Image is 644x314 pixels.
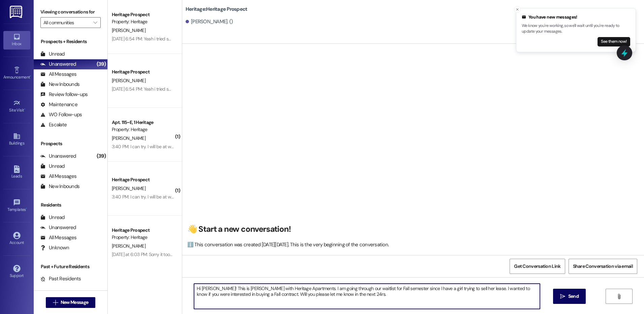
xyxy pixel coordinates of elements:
[53,300,58,305] i: 
[187,241,636,248] div: ℹ️ This conversation was created [DATE][DATE]. This is the very beginning of the conversation.
[194,284,540,309] textarea: Hi [PERSON_NAME]! This is [PERSON_NAME] with Heritage Apartments. I am going through our waitlist...
[112,234,174,241] div: Property: Heritage
[95,151,107,161] div: (39)
[40,71,76,78] div: All Messages
[40,214,65,221] div: Unread
[3,97,30,116] a: Site Visit •
[40,111,82,118] div: WO Follow-ups
[40,81,79,88] div: New Inbounds
[186,6,248,13] b: Heritage: Heritage Prospect
[10,6,24,18] img: ResiDesk Logo
[40,163,65,170] div: Unread
[112,251,196,257] div: [DATE] at 6:03 PM: Sorry it took me a week!
[40,153,76,160] div: Unanswered
[34,263,107,270] div: Past + Future Residents
[34,140,107,147] div: Prospects
[560,294,565,299] i: 
[522,23,630,35] p: We know you're working, so we'll wait until you're ready to update your messages.
[112,185,146,191] span: [PERSON_NAME]
[40,183,79,190] div: New Inbounds
[61,299,88,306] span: New Message
[43,17,90,28] input: All communities
[40,91,88,98] div: Review follow-ups
[112,77,146,84] span: [PERSON_NAME]
[40,7,101,17] label: Viewing conversations for
[112,27,146,33] span: [PERSON_NAME]
[95,59,107,69] div: (39)
[514,263,560,270] span: Get Conversation Link
[598,37,630,46] button: See them now!
[40,173,76,180] div: All Messages
[26,206,27,211] span: •
[3,263,30,281] a: Support
[112,176,174,183] div: Heritage Prospect
[40,51,65,58] div: Unread
[112,135,146,141] span: [PERSON_NAME]
[40,244,69,251] div: Unknown
[573,263,633,270] span: Share Conversation via email
[3,163,30,182] a: Leads
[40,234,76,241] div: All Messages
[553,289,586,304] button: Send
[112,227,174,234] div: Heritage Prospect
[3,197,30,215] a: Templates •
[46,297,96,308] button: New Message
[569,259,637,274] button: Share Conversation via email
[93,20,97,25] i: 
[40,224,76,231] div: Unanswered
[112,18,174,25] div: Property: Heritage
[30,74,31,78] span: •
[3,130,30,149] a: Buildings
[112,119,174,126] div: Apt. 115~E, 1 Heritage
[510,259,565,274] button: Get Conversation Link
[112,243,146,249] span: [PERSON_NAME]
[112,126,174,133] div: Property: Heritage
[112,144,360,150] div: 3:40 PM: I can try. I will be at work until 6.... so I might have to have it signed by [DATE] but...
[616,294,621,299] i: 
[3,230,30,248] a: Account
[40,121,67,128] div: Escalate
[112,86,274,92] div: [DATE] 6:54 PM: Yeah i tried switching it over but it didnt tell me how much was due
[40,61,76,68] div: Unanswered
[34,38,107,45] div: Prospects + Residents
[522,14,630,21] div: You have new messages!
[186,18,233,25] div: [PERSON_NAME]. ()
[112,36,274,42] div: [DATE] 6:54 PM: Yeah i tried switching it over but it didnt tell me how much was due
[34,201,107,209] div: Residents
[40,285,86,292] div: Future Residents
[112,68,174,75] div: Heritage Prospect
[112,11,174,18] div: Heritage Prospect
[40,101,77,108] div: Maintenance
[24,107,25,112] span: •
[112,194,360,200] div: 3:40 PM: I can try. I will be at work until 6.... so I might have to have it signed by [DATE] but...
[187,224,636,234] h2: 👋 Start a new conversation!
[514,6,521,13] button: Close toast
[40,275,81,282] div: Past Residents
[3,31,30,49] a: Inbox
[568,293,579,300] span: Send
